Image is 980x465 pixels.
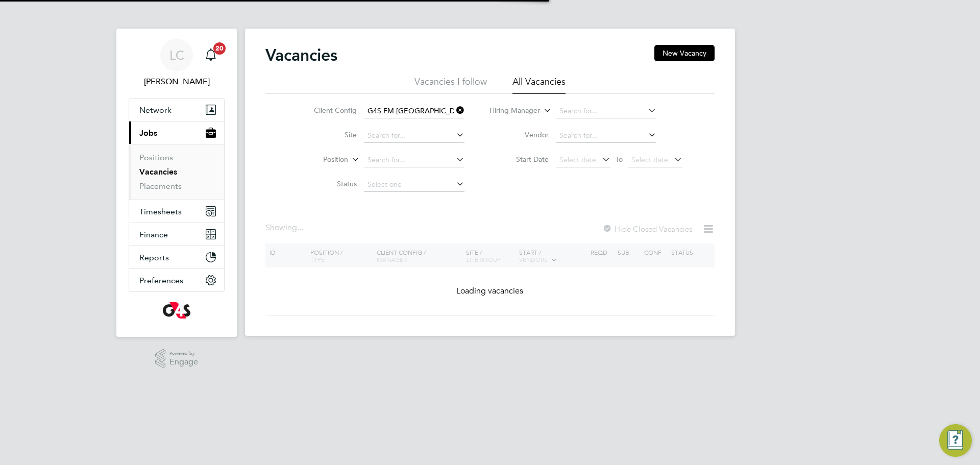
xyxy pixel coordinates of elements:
[129,144,224,200] div: Jobs
[139,276,183,285] span: Preferences
[939,424,972,457] button: Engage Resource Center
[414,76,487,94] li: Vacancies I follow
[129,200,224,223] button: Timesheets
[139,253,169,262] span: Reports
[481,106,540,116] label: Hiring Manager
[139,153,173,162] a: Positions
[265,223,305,233] div: Showing
[139,207,182,216] span: Timesheets
[364,129,464,143] input: Search for...
[139,105,171,115] span: Network
[602,224,692,234] label: Hide Closed Vacancies
[129,223,224,246] button: Finance
[163,302,190,319] img: g4s-logo-retina.png
[654,45,715,61] button: New Vacancy
[298,179,357,188] label: Status
[129,269,224,291] button: Preferences
[559,155,596,164] span: Select date
[364,153,464,167] input: Search for...
[490,130,549,139] label: Vendor
[265,45,337,65] h2: Vacancies
[116,29,237,337] nav: Main navigation
[139,230,168,239] span: Finance
[556,129,656,143] input: Search for...
[129,302,225,319] a: Go to home page
[556,104,656,118] input: Search for...
[169,349,198,358] span: Powered by
[129,76,225,88] span: Lilingxi Chen
[298,106,357,115] label: Client Config
[139,181,182,191] a: Placements
[129,246,224,268] button: Reports
[139,128,157,138] span: Jobs
[490,155,549,164] label: Start Date
[139,167,177,177] a: Vacancies
[201,39,221,71] a: 20
[364,178,464,192] input: Select one
[297,223,303,233] span: ...
[298,130,357,139] label: Site
[289,155,348,165] label: Position
[512,76,566,94] li: All Vacancies
[129,121,224,144] button: Jobs
[129,99,224,121] button: Network
[155,349,199,369] a: Powered byEngage
[364,104,464,118] input: Search for...
[213,42,226,55] span: 20
[129,39,225,88] a: LC[PERSON_NAME]
[612,153,626,166] span: To
[631,155,668,164] span: Select date
[169,358,198,366] span: Engage
[169,48,184,62] span: LC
